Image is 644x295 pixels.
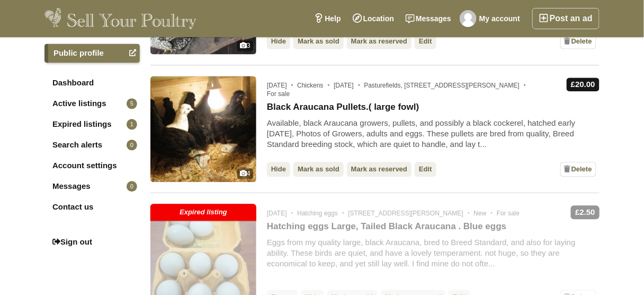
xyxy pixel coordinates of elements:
a: Sign out [44,232,140,251]
span: [DATE] [267,82,296,89]
a: Expired listings1 [44,115,140,134]
div: 3 [237,40,253,51]
a: Public profile [44,44,140,63]
img: Black Araucana Pullets.( large fowl) [150,76,256,182]
a: Delete [560,162,596,177]
span: 5 [127,98,137,109]
a: Edit [415,162,436,177]
span: 1 [127,119,137,129]
span: For sale [267,90,290,98]
a: Search alerts0 [44,135,140,154]
a: Help [308,8,346,29]
img: Carol Connor [460,10,477,27]
a: Hide [267,162,290,177]
a: 4 [150,76,256,182]
a: Contact us [44,197,140,216]
img: Sell Your Poultry [44,8,196,29]
a: Mark as sold [293,34,344,49]
a: Location [347,8,400,29]
span: Chickens [297,82,332,89]
div: 4 [237,168,253,179]
a: Black Araucana Pullets.( large fowl) [267,102,419,112]
a: Edit [415,34,436,49]
div: £20.00 [567,77,600,91]
a: Active listings5 [44,94,140,113]
a: Messages0 [44,177,140,196]
a: Messages [400,8,457,29]
a: Hide [267,34,290,49]
span: [DATE] [334,82,362,89]
a: Account settings [44,156,140,175]
span: 0 [127,181,137,192]
a: Mark as reserved [347,162,412,177]
div: Expired listing [150,204,256,221]
a: Dashboard [44,73,140,92]
span: Pasturefields, [STREET_ADDRESS][PERSON_NAME] [364,82,529,89]
a: My account [457,8,526,29]
span: 0 [127,140,137,150]
a: Mark as reserved [347,34,412,49]
div: Available, black Araucana growers, pullets, and possibly a black cockerel, hatched early [DATE], ... [267,118,600,150]
a: Mark as sold [293,162,344,177]
a: Post an ad [532,8,600,29]
a: Delete [560,34,596,49]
